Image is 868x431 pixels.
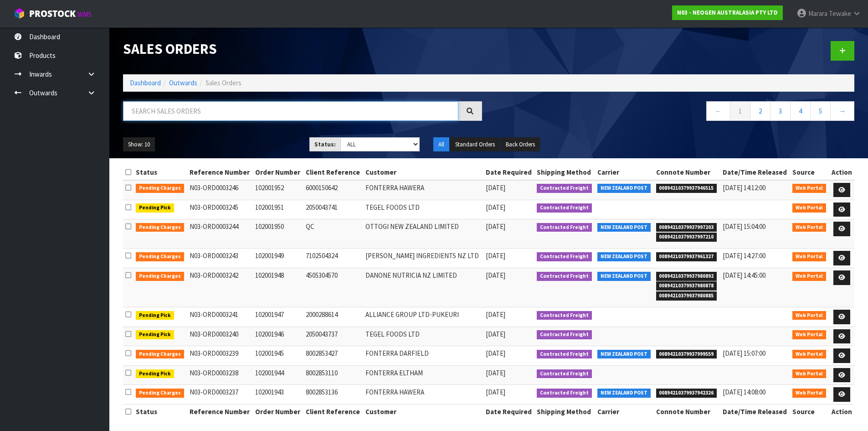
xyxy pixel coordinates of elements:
[808,9,827,18] span: Marara
[363,268,483,307] td: DANONE NUTRICIA NZ LIMITED
[654,405,720,419] th: Connote Number
[792,272,826,281] span: Web Portal
[537,252,592,261] span: Contracted Freight
[790,165,829,180] th: Source
[363,365,483,385] td: FONTERRA ELTHAM
[654,165,720,180] th: Connote Number
[136,203,174,213] span: Pending Pick
[187,307,253,327] td: N03-ORD0003241
[810,101,831,121] a: 5
[537,203,592,213] span: Contracted Freight
[253,219,303,249] td: 102001950
[253,268,303,307] td: 102001948
[597,350,651,359] span: NEW ZEALAND POST
[792,252,826,261] span: Web Portal
[187,405,253,419] th: Reference Number
[486,271,505,280] span: [DATE]
[790,405,829,419] th: Source
[187,249,253,268] td: N03-ORD0003243
[136,223,184,232] span: Pending Charges
[537,184,592,193] span: Contracted Freight
[433,137,449,152] button: All
[123,41,482,57] h1: Sales Orders
[656,389,717,398] span: 00894210379937942326
[486,183,505,192] span: [DATE]
[677,9,778,16] strong: N03 - NEOGEN AUSTRALASIA PTY LTD
[656,272,717,281] span: 00894210379937980892
[723,183,765,192] span: [DATE] 14:12:00
[187,219,253,249] td: N03-ORD0003244
[14,8,25,19] img: cube-alt.png
[486,310,505,319] span: [DATE]
[29,8,76,20] span: ProStock
[656,252,717,261] span: 00894210379937961327
[656,223,717,232] span: 00894210379937997203
[303,327,363,346] td: 2050043737
[303,165,363,180] th: Client Reference
[486,203,505,212] span: [DATE]
[253,365,303,385] td: 102001944
[187,180,253,200] td: N03-ORD0003246
[123,137,155,152] button: Show: 10
[77,10,92,19] small: WMS
[720,165,791,180] th: Date/Time Released
[723,222,765,231] span: [DATE] 15:04:00
[303,249,363,268] td: 7102504324
[253,165,303,180] th: Order Number
[136,350,184,359] span: Pending Charges
[136,369,174,379] span: Pending Pick
[706,101,730,121] a: ←
[303,200,363,219] td: 2050043741
[187,165,253,180] th: Reference Number
[537,369,592,379] span: Contracted Freight
[597,272,651,281] span: NEW ZEALAND POST
[187,385,253,405] td: N03-ORD0003237
[829,405,854,419] th: Action
[253,200,303,219] td: 102001951
[483,165,535,180] th: Date Required
[303,385,363,405] td: 8002853136
[537,272,592,281] span: Contracted Freight
[723,349,765,358] span: [DATE] 15:07:00
[597,252,651,261] span: NEW ZEALAND POST
[792,369,826,379] span: Web Portal
[750,101,770,121] a: 2
[792,350,826,359] span: Web Portal
[136,311,174,320] span: Pending Pick
[134,165,187,180] th: Status
[363,165,483,180] th: Customer
[303,365,363,385] td: 8002853110
[792,203,826,213] span: Web Portal
[486,222,505,231] span: [DATE]
[790,101,811,121] a: 4
[363,385,483,405] td: FONTERRA HAWERA
[486,330,505,338] span: [DATE]
[303,346,363,366] td: 8002853427
[723,271,765,280] span: [DATE] 14:45:00
[363,307,483,327] td: ALLIANCE GROUP LTD-PUKEURI
[496,101,855,124] nav: Page navigation
[187,200,253,219] td: N03-ORD0003245
[730,101,750,121] a: 1
[537,223,592,232] span: Contracted Freight
[830,101,854,121] a: →
[486,349,505,358] span: [DATE]
[537,330,592,339] span: Contracted Freight
[656,281,717,291] span: 00894210379937980878
[792,311,826,320] span: Web Portal
[253,346,303,366] td: 102001945
[123,101,458,121] input: Search sales orders
[363,346,483,366] td: FONTERRA DARFIELD
[130,78,161,87] a: Dashboard
[253,249,303,268] td: 102001949
[720,405,791,419] th: Date/Time Released
[534,405,595,419] th: Shipping Method
[363,180,483,200] td: FONTERRA HAWERA
[537,350,592,359] span: Contracted Freight
[486,369,505,377] span: [DATE]
[595,165,654,180] th: Carrier
[169,78,197,87] a: Outwards
[363,249,483,268] td: [PERSON_NAME] INGREDIENTS NZ LTD
[723,388,765,396] span: [DATE] 14:08:00
[303,268,363,307] td: 4505304570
